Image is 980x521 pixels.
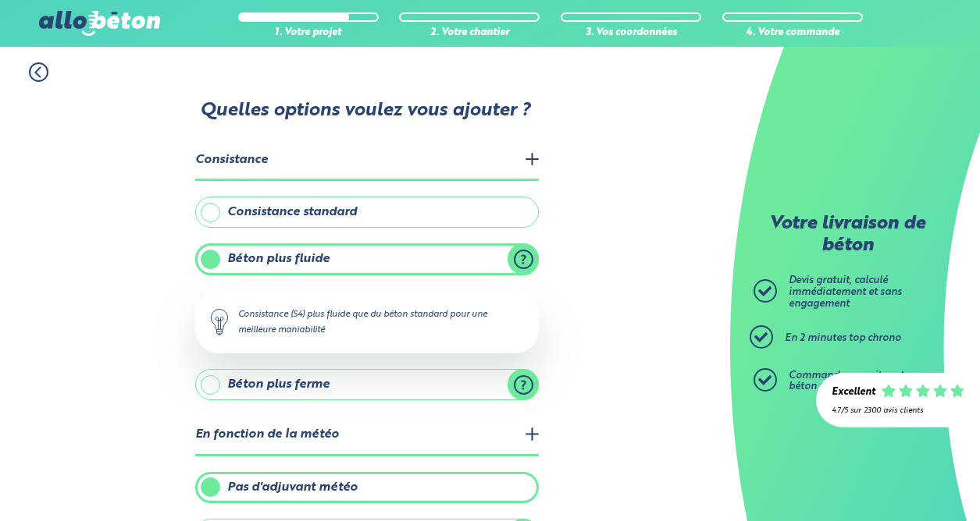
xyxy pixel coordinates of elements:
[39,11,159,36] img: allobéton
[757,214,937,257] p: Votre livraison de béton
[195,416,539,455] legend: En fonction de la météo
[561,27,701,39] div: 3. Vos coordonnées
[195,141,539,181] legend: Consistance
[832,387,875,399] div: Excellent
[789,370,914,392] span: Commandez ensuite votre béton prêt à l'emploi
[195,243,539,275] label: Béton plus fluide
[195,369,539,400] label: Béton plus ferme
[722,27,863,39] div: 4. Votre commande
[832,406,964,415] div: 4.7/5 sur 2300 avis clients
[399,27,540,39] div: 2. Votre chantier
[789,275,902,308] span: Devis gratuit, calculé immédiatement et sans engagement
[195,472,539,503] label: Pas d'adjuvant météo
[194,101,537,122] p: Quelles options voulez vous ajouter ?
[195,291,539,353] div: Consistance (S4) plus fluide que du béton standard pour une meilleure maniabilité
[195,197,539,228] label: Consistance standard
[238,27,379,39] div: 1. Votre projet
[841,460,963,504] iframe: Help widget launcher
[785,333,901,343] span: En 2 minutes top chrono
